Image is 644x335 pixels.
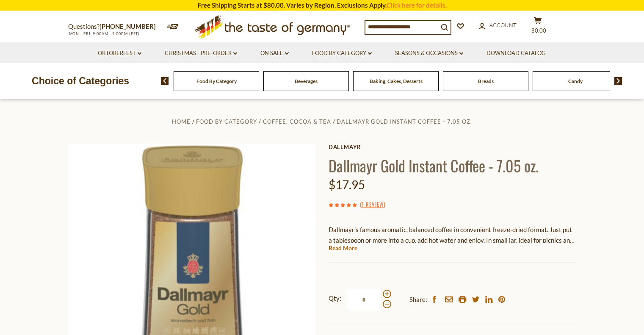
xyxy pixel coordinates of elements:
[98,49,141,58] a: Oktoberfest
[329,224,576,246] p: Dallmayr's famous aromatic, balanced coffee in convenient freeze-dried format. Just put a tablesp...
[347,288,381,311] input: Qty:
[329,156,576,175] h1: Dallmayr Gold Instant Coffee - 7.05 oz.
[196,78,237,84] a: Food By Category
[161,77,169,85] img: previous arrow
[531,27,546,34] span: $0.00
[360,200,385,208] span: ( )
[295,78,318,84] a: Beverages
[409,294,427,305] span: Share:
[196,118,257,125] a: Food By Category
[337,118,472,125] a: Dallmayr Gold Instant Coffee - 7.05 oz.
[165,49,237,58] a: Christmas - PRE-ORDER
[362,200,384,209] a: 1 Review
[68,31,140,36] span: MON - FRI, 9:00AM - 5:00PM (EST)
[329,244,357,252] a: Read More
[387,1,447,9] a: Click here for details.
[329,177,365,192] span: $17.95
[370,78,423,84] a: Baking, Cakes, Desserts
[568,78,583,84] a: Candy
[478,78,494,84] a: Breads
[489,22,517,28] span: Account
[329,293,341,304] strong: Qty:
[172,118,191,125] a: Home
[525,17,551,38] button: $0.00
[486,49,546,58] a: Download Catalog
[329,144,576,150] a: Dallmayr
[479,21,517,30] a: Account
[312,49,372,58] a: Food By Category
[68,21,162,32] p: Questions?
[100,22,156,30] a: [PHONE_NUMBER]
[614,77,622,85] img: next arrow
[260,49,289,58] a: On Sale
[395,49,463,58] a: Seasons & Occasions
[263,118,331,125] a: Coffee, Cocoa & Tea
